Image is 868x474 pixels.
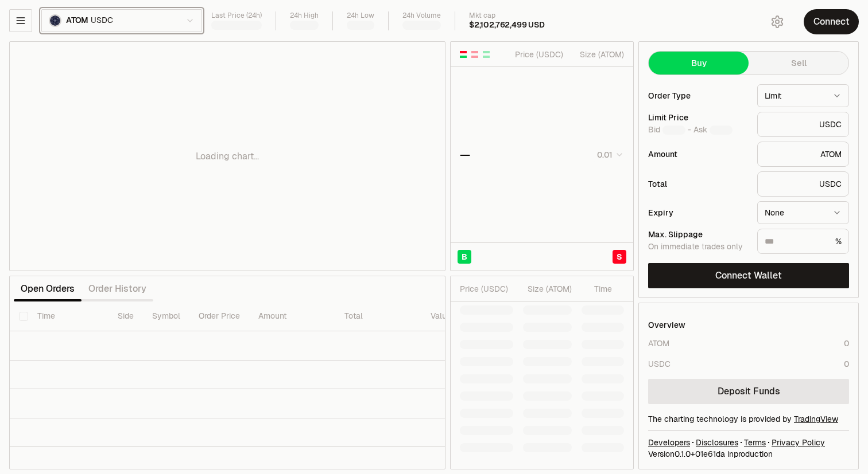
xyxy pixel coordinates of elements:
div: Expiry [648,209,748,217]
button: Open Orders [14,277,82,300]
div: Limit Price [648,113,748,122]
div: Size ( ATOM ) [523,283,572,295]
span: USDC [91,15,113,26]
div: 24h Low [347,11,374,20]
th: Order Price [189,301,249,331]
a: TradingView [794,414,838,424]
div: $2,102,762,499 USD [469,20,545,30]
div: 24h Volume [402,11,441,20]
span: S [617,251,622,263]
div: ATOM [757,142,849,167]
button: Buy [649,52,749,75]
button: Order History [82,277,153,300]
span: Ask [693,125,733,135]
button: Show Buy Orders Only [482,50,491,59]
button: Show Buy and Sell Orders [459,50,468,59]
div: On immediate trades only [648,242,748,252]
div: USDC [757,112,849,137]
span: B [462,251,467,263]
button: Show Sell Orders Only [470,50,479,59]
th: Time [28,301,108,331]
button: Limit [757,84,849,107]
button: Sell [749,52,848,75]
div: Version 0.1.0 + in production [648,448,849,460]
button: Connect Wallet [648,263,849,288]
div: 0 [844,358,849,370]
div: Mkt cap [469,11,545,20]
th: Symbol [143,301,189,331]
div: — [460,147,470,163]
button: 0.01 [594,148,624,162]
div: USDC [757,171,849,197]
span: 01e61daf88515c477b37a0f01dd243adb311fd67 [695,449,725,459]
div: Overview [648,319,685,331]
a: Privacy Policy [772,437,825,448]
th: Value [421,301,460,331]
a: Terms [744,437,766,448]
div: Price ( USDC ) [512,49,563,60]
span: ATOM [66,15,88,26]
div: Last Price (24h) [211,11,262,20]
p: Loading chart... [196,150,259,163]
a: Deposit Funds [648,379,849,404]
a: Disclosures [696,437,738,448]
div: Price ( USDC ) [460,283,513,295]
div: Order Type [648,92,748,100]
th: Amount [249,301,335,331]
button: Connect [804,9,859,34]
span: Bid - [648,125,691,135]
div: % [757,229,849,254]
div: 24h High [290,11,319,20]
div: Max. Slippage [648,230,748,238]
div: Total [648,180,748,188]
img: ATOM Logo [50,15,60,26]
button: None [757,201,849,224]
div: The charting technology is provided by [648,413,849,425]
th: Side [108,301,143,331]
div: 0 [844,338,849,349]
div: Time [582,283,612,295]
div: USDC [648,358,671,370]
div: Amount [648,150,748,158]
div: Size ( ATOM ) [573,49,624,60]
th: Total [335,301,421,331]
button: Select all [19,312,28,321]
div: ATOM [648,338,669,349]
a: Developers [648,437,690,448]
